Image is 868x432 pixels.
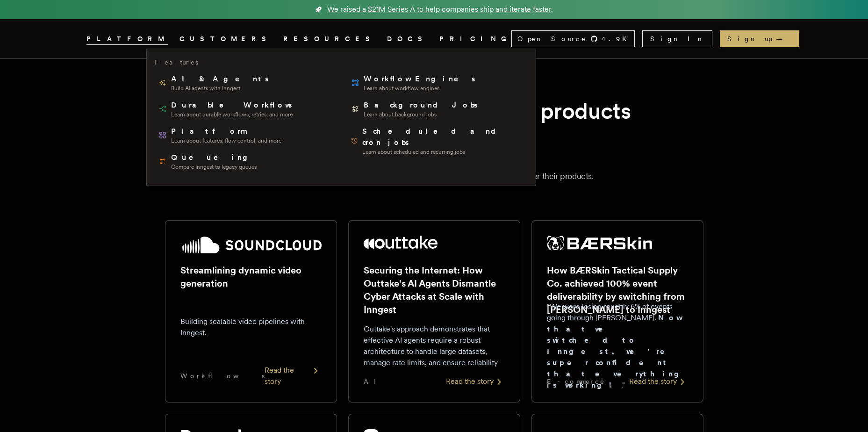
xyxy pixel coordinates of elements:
div: Read the story [629,376,688,387]
span: Build AI agents with Inngest [171,85,270,92]
span: Background Jobs [364,100,479,111]
p: "We were losing roughly 6% of events going through [PERSON_NAME]. ." [547,301,688,391]
span: Durable Workflows [171,100,294,111]
a: BÆRSkin Tactical Supply Co. logoHow BÆRSkin Tactical Supply Co. achieved 100% event deliverabilit... [531,220,703,403]
nav: Global [60,19,808,58]
img: BÆRSkin Tactical Supply Co. [547,236,653,251]
p: Outtake's approach demonstrates that effective AI agents require a robust architecture to handle ... [364,324,505,368]
span: Scheduled and cron jobs [362,126,524,148]
img: SoundCloud [180,236,322,254]
span: AI [364,377,384,386]
strong: Now that we switched to Inngest, we're super confident that everything is working! [547,313,686,389]
h2: Streamlining dynamic video generation [180,264,322,290]
a: Outtake logoSecuring the Internet: How Outtake's AI Agents Dismantle Cyber Attacks at Scale with ... [348,220,520,403]
span: Learn about scheduled and recurring jobs [362,148,524,156]
span: Workflow Engines [364,73,477,85]
span: We raised a $21M Series A to help companies ship and iterate faster. [327,4,553,15]
div: Read the story [446,376,505,387]
span: Queueing [171,152,257,163]
span: 4.9 K [602,34,632,43]
a: Background JobsLearn about background jobs [347,96,528,122]
a: PRICING [439,33,511,45]
a: AI & AgentsBuild AI agents with Inngest [154,70,336,96]
a: CUSTOMERS [179,33,272,45]
div: Read the story [265,365,322,387]
a: Durable WorkflowsLearn about durable workflows, retries, and more [154,96,336,122]
span: Learn about background jobs [364,111,479,118]
h3: Features [154,57,198,68]
span: Learn about workflow engines [364,85,477,92]
a: SoundCloud logoStreamlining dynamic video generationBuilding scalable video pipelines with Innges... [165,220,337,403]
span: Open Source [517,34,587,43]
span: AI & Agents [171,73,270,85]
a: QueueingCompare Inngest to legacy queues [154,148,336,174]
span: Learn about durable workflows, retries, and more [171,111,294,118]
span: Platform [171,126,281,137]
h2: Securing the Internet: How Outtake's AI Agents Dismantle Cyber Attacks at Scale with Inngest [364,264,505,316]
a: Scheduled and cron jobsLearn about scheduled and recurring jobs [347,122,528,159]
a: PlatformLearn about features, flow control, and more [154,122,336,148]
a: Sign In [642,30,712,47]
button: PLATFORM [86,33,168,45]
span: Learn about features, flow control, and more [171,137,281,144]
span: Workflows [180,371,265,381]
span: → [776,34,792,43]
a: DOCS [387,33,428,45]
p: From startups to public companies, our customers chose Inngest to power their products. [98,170,771,183]
img: Outtake [364,236,438,249]
h2: How BÆRSkin Tactical Supply Co. achieved 100% event deliverability by switching from [PERSON_NAME... [547,264,688,316]
a: Sign up [720,30,799,47]
a: Workflow EnginesLearn about workflow engines [347,70,528,96]
button: RESOURCES [283,33,376,45]
p: Building scalable video pipelines with Inngest. [180,316,322,338]
span: Compare Inngest to legacy queues [171,163,257,171]
span: E-commerce [547,377,605,386]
